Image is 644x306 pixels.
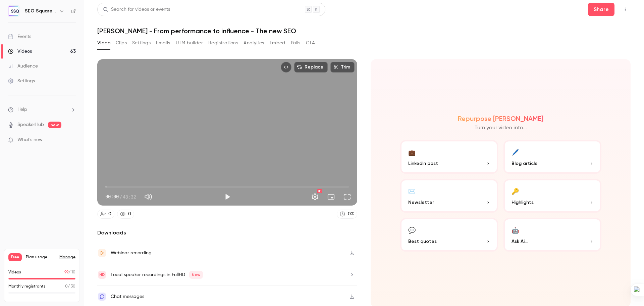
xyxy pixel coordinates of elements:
[65,285,68,289] span: 0
[111,293,144,301] div: Chat messages
[103,6,170,13] div: Search for videos or events
[64,269,75,275] p: / 10
[17,121,44,128] a: SpeakerHub
[400,140,498,174] button: 💼LinkedIn post
[48,122,61,128] span: new
[348,211,354,218] div: 0 %
[8,6,19,16] img: SEO Square - US Edition
[8,48,32,55] div: Videos
[306,38,315,48] button: CTA
[8,63,38,70] div: Audience
[408,160,438,167] span: LinkedIn post
[208,38,238,48] button: Registrations
[400,218,498,252] button: 💬Best quotes
[281,62,291,73] button: Embed video
[408,199,434,206] span: Newsletter
[340,190,354,204] button: Full screen
[142,190,155,204] button: Mute
[458,115,543,123] h2: Repurpose [PERSON_NAME]
[176,38,203,48] button: UTM builder
[97,229,357,237] h2: Downloads
[97,27,631,35] h1: [PERSON_NAME] - From performance to influence - The new SEO
[324,190,338,204] button: Turn on miniplayer
[475,124,527,132] p: Turn your video into...
[105,193,119,200] span: 00:00
[111,249,152,257] div: Webinar recording
[26,255,55,260] span: Plan usage
[620,4,631,15] button: Top Bar Actions
[8,253,22,261] span: Free
[503,218,601,252] button: 🤖Ask Ai...
[65,283,75,290] p: / 30
[221,190,234,204] button: Play
[512,199,534,206] span: Highlights
[503,140,601,174] button: 🖊️Blog article
[17,106,27,113] span: Help
[294,62,328,73] button: Replace
[512,147,519,157] div: 🖊️
[132,38,151,48] button: Settings
[270,38,285,48] button: Embed
[330,62,355,73] button: Trim
[244,38,264,48] button: Analytics
[111,271,203,279] div: Local speaker recordings in FullHD
[8,78,35,84] div: Settings
[116,38,127,48] button: Clips
[8,106,76,113] li: help-dropdown-opener
[59,255,75,260] a: Manage
[97,210,114,219] a: 0
[503,179,601,213] button: 🔑Highlights
[408,186,416,196] div: ✉️
[128,211,131,218] div: 0
[8,283,46,290] p: Monthly registrants
[408,238,437,245] span: Best quotes
[68,137,76,143] iframe: Noticeable Trigger
[512,186,519,196] div: 🔑
[512,238,528,245] span: Ask Ai...
[123,193,136,200] span: 43:32
[337,210,357,219] a: 0%
[25,8,56,14] h6: SEO Square - US Edition
[512,225,519,235] div: 🤖
[400,179,498,213] button: ✉️Newsletter
[119,193,122,200] span: /
[8,269,21,275] p: Videos
[588,3,614,16] button: Share
[108,211,111,218] div: 0
[97,38,110,48] button: Video
[64,270,68,274] span: 99
[105,193,136,200] div: 00:00
[8,33,31,40] div: Events
[408,147,416,157] div: 💼
[17,136,43,143] span: What's new
[317,189,322,193] div: HD
[308,190,322,204] button: Settings
[156,38,170,48] button: Emails
[291,38,301,48] button: Polls
[189,271,203,279] span: New
[408,225,416,235] div: 💬
[117,210,134,219] a: 0
[512,160,538,167] span: Blog article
